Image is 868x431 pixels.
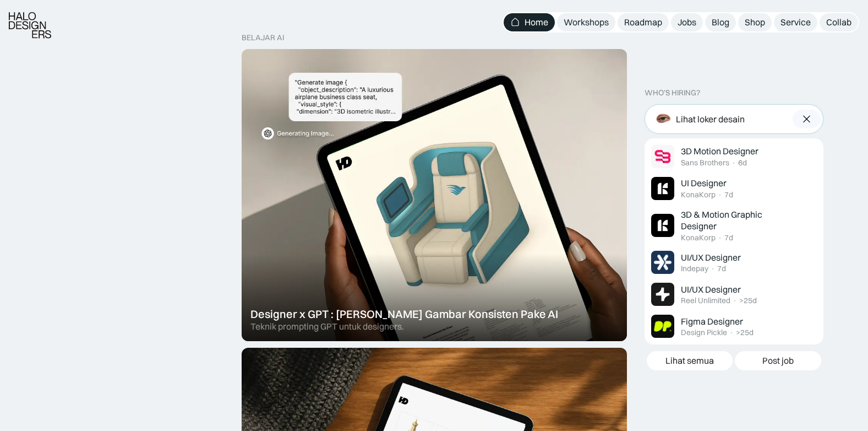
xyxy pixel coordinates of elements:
div: 3D Motion Designer [681,146,758,157]
div: UI Designer [681,177,727,189]
div: Jobs [678,17,696,28]
a: Post job [735,351,821,370]
img: Job Image [651,251,674,274]
a: Job ImageUI/UX DesignerReel Unlimited·>25d [647,278,821,310]
div: belajar ai [242,33,284,42]
div: 3D & Motion Graphic Designer [681,209,794,232]
a: Service [774,13,817,31]
img: Job Image [651,177,674,200]
div: UI/UX Designer [681,252,741,263]
div: Figma Designer [681,316,743,327]
div: 7d [724,190,733,200]
div: · [718,233,722,243]
a: Job Image3D Motion DesignerSans Brothers·6d [647,141,821,173]
div: Lihat semua [665,355,714,367]
div: >25d [736,328,754,337]
img: Job Image [651,145,674,168]
div: 7d [724,233,733,243]
div: Reel Unlimited [681,296,730,305]
a: Job ImageFigma DesignerDesign Pickle·>25d [647,310,821,342]
a: Job ImageUI/UX DesignerIndepay·7d [647,246,821,278]
a: Job ImageUI DesignerKonaKorp·7d [647,173,821,204]
div: >25d [739,296,757,305]
div: Post job [762,355,794,367]
div: UI/UX Designer [681,284,741,295]
div: Lihat loker desain [676,114,745,125]
div: Sans Brothers [681,158,729,168]
a: Jobs [671,13,703,31]
a: Shop [738,13,772,31]
div: Workshops [564,17,609,28]
div: WHO’S HIRING? [645,88,700,98]
a: Designer x GPT : [PERSON_NAME] Gambar Konsisten Pake AITeknik prompting GPT untuk designers. [242,49,627,341]
div: Blog [712,17,729,28]
div: Collab [826,17,851,28]
a: Collab [820,13,858,31]
div: 7d [717,264,726,273]
div: 6d [738,158,747,168]
img: Job Image [651,214,674,237]
img: Job Image [651,315,674,338]
a: Job Image3D & Motion Graphic DesignerKonaKorp·7d [647,204,821,246]
div: · [731,158,736,168]
div: · [729,328,734,337]
div: Roadmap [624,17,662,28]
div: KonaKorp [681,233,716,243]
a: Home [504,13,555,31]
div: Shop [745,17,765,28]
div: · [718,190,722,200]
div: · [711,264,715,273]
a: Roadmap [618,13,669,31]
div: Home [525,17,548,28]
a: Workshops [557,13,615,31]
img: Job Image [651,283,674,306]
a: Lihat semua [647,351,733,370]
div: Service [780,17,811,28]
div: KonaKorp [681,190,716,200]
a: Blog [705,13,736,31]
div: Indepay [681,264,708,273]
div: Design Pickle [681,328,727,337]
div: · [733,296,737,305]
